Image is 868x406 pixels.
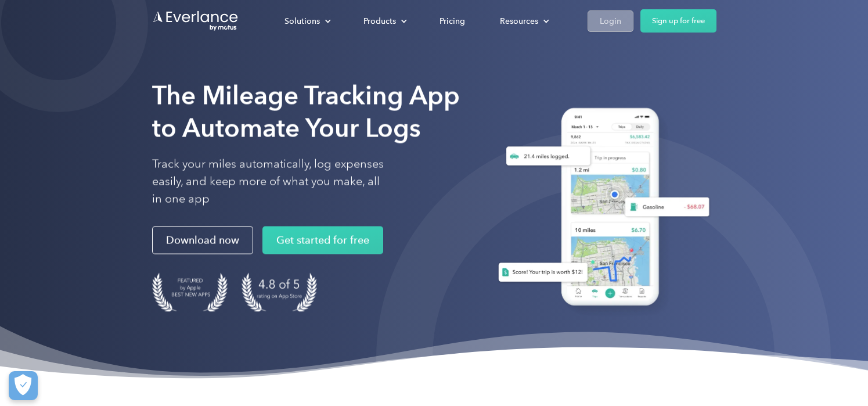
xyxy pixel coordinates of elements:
[600,14,621,28] div: Login
[152,227,253,254] a: Download now
[242,273,317,312] img: 4.9 out of 5 stars on the app store
[352,11,416,31] div: Products
[284,14,320,28] div: Solutions
[262,227,383,254] a: Get started for free
[500,14,538,28] div: Resources
[9,371,38,400] button: Cookies Settings
[428,11,477,31] a: Pricing
[152,156,384,208] p: Track your miles automatically, log expenses easily, and keep more of what you make, all in one app
[363,14,396,28] div: Products
[152,273,228,312] img: Badge for Featured by Apple Best New Apps
[152,80,460,143] strong: The Mileage Tracking App to Automate Your Logs
[273,11,340,31] div: Solutions
[640,9,716,33] a: Sign up for free
[152,10,239,32] a: Go to homepage
[440,14,465,28] div: Pricing
[588,10,633,32] a: Login
[488,11,559,31] div: Resources
[484,99,716,319] img: Everlance, mileage tracker app, expense tracking app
